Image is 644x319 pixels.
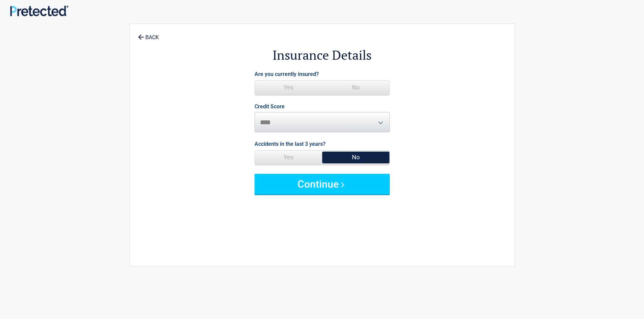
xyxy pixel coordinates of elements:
[255,139,326,149] label: Accidents in the last 3 years?
[167,47,477,64] h2: Insurance Details
[10,5,68,16] img: Main Logo
[322,151,389,164] span: No
[255,70,319,79] label: Are you currently insured?
[255,151,322,164] span: Yes
[322,81,389,94] span: No
[137,28,160,40] a: BACK
[255,81,322,94] span: Yes
[255,104,285,109] label: Credit Score
[255,174,390,194] button: Continue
